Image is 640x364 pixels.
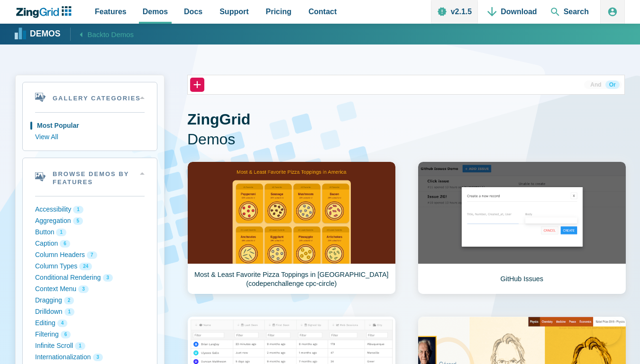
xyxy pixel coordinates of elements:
[35,227,145,238] button: Button 1
[187,130,625,150] span: Demos
[35,318,145,329] button: Editing 4
[219,5,248,18] span: Support
[35,215,145,227] button: Aggregation 5
[190,78,204,92] button: +
[309,5,337,18] span: Contact
[35,261,145,272] button: Column Types 24
[605,80,620,89] button: Or
[35,272,145,284] button: Conditional Rendering 3
[35,120,145,132] button: Most Popular
[586,80,605,89] button: And
[23,82,157,112] summary: Gallery Categories
[15,6,76,18] a: ZingChart Logo. Click to return to the homepage
[266,5,292,18] span: Pricing
[16,27,61,41] a: Demos
[35,249,145,261] button: Column Headers 7
[35,340,145,352] button: Infinite Scroll 1
[187,111,250,128] strong: ZingGrid
[184,5,202,18] span: Docs
[187,161,396,294] a: Most & Least Favorite Pizza Toppings in [GEOGRAPHIC_DATA] (codepenchallenge cpc-circle)
[88,28,134,40] span: Back
[35,204,145,215] button: Accessibility 1
[35,306,145,318] button: Drilldown 1
[30,30,61,38] strong: Demos
[35,132,145,143] button: View All
[35,295,145,306] button: Dragging 2
[418,161,626,294] a: GitHub Issues
[35,329,145,340] button: Filtering 6
[95,5,127,18] span: Features
[35,284,145,295] button: Context Menu 3
[103,30,134,38] span: to Demos
[35,238,145,249] button: Caption 6
[143,5,168,18] span: Demos
[70,27,134,40] a: Backto Demos
[23,158,157,196] summary: Browse Demos By Features
[35,352,145,363] button: Internationalization 3
[593,317,621,345] iframe: Help Scout Beacon - Open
